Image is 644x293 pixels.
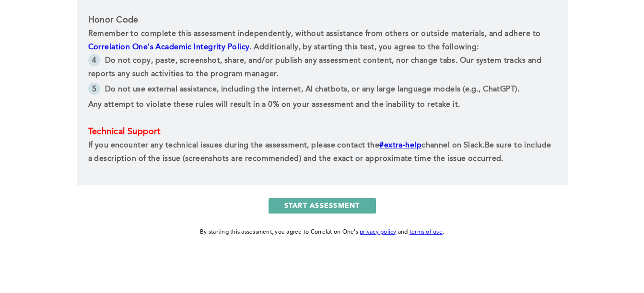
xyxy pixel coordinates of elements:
[422,142,484,149] span: channel on Slack.
[88,30,543,38] span: Remember to complete this assessment independently, without assistance from others or outside mat...
[88,57,544,78] span: Do not copy, paste, screenshot, share, and/or publish any assessment content, nor change tabs. Ou...
[249,44,479,51] span: . Additionally, by starting this test, you agree to the following:
[88,101,460,109] span: Any attempt to violate these rules will result in a 0% on your assessment and the inability to re...
[88,142,380,149] span: If you encounter any technical issues during the assessment, please contact the
[360,229,397,235] a: privacy policy
[88,142,553,163] span: Be sure to include a description of the issue (screenshots are recommended) and the exact or appr...
[269,198,376,214] button: START ASSESSMENT
[105,86,519,93] span: Do not use external assistance, including the internet, AI chatbots, or any large language models...
[200,227,444,237] div: By starting this assessment, you agree to Correlation One's and .
[379,142,422,149] a: #extra-help
[410,229,443,235] a: terms of use
[88,44,250,51] a: Correlation One's Academic Integrity Policy
[88,127,160,136] span: Technical Support
[88,16,139,24] span: Honor Code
